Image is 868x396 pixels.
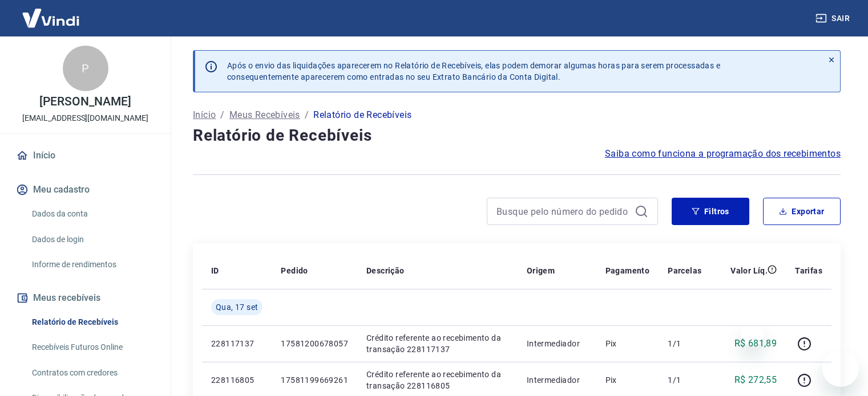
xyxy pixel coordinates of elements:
a: Saiba como funciona a programação dos recebimentos [605,147,841,161]
p: Intermediador [527,374,587,386]
p: R$ 681,89 [734,337,777,350]
img: Vindi [14,1,88,35]
p: Relatório de Recebíveis [313,108,411,122]
button: Meu cadastro [14,177,157,202]
a: Início [193,108,216,122]
a: Contratos com credores [27,361,157,385]
p: Após o envio das liquidações aparecerem no Relatório de Recebíveis, elas podem demorar algumas ho... [227,60,720,83]
button: Exportar [763,198,841,225]
a: Relatório de Recebíveis [27,311,157,334]
p: Pedido [281,265,308,276]
button: Meus recebíveis [14,285,157,311]
p: Intermediador [527,338,587,349]
p: Pagamento [605,265,650,276]
input: Busque pelo número do pedido [496,203,630,220]
p: Crédito referente ao recebimento da transação 228117137 [366,332,508,355]
a: Meus Recebíveis [229,108,300,122]
p: 228116805 [211,374,263,386]
p: Origem [527,265,555,276]
p: R$ 272,55 [734,373,777,387]
p: 228117137 [211,338,263,349]
p: ID [211,265,219,276]
p: [PERSON_NAME] [39,96,131,108]
iframe: Fechar mensagem [741,323,764,346]
div: P [63,46,108,91]
p: Parcelas [668,265,701,276]
p: 1/1 [668,374,701,386]
p: Descrição [366,265,405,276]
a: Dados de login [27,228,157,251]
p: 17581200678057 [281,338,348,349]
p: / [305,108,309,122]
button: Sair [813,8,854,29]
span: Qua, 17 set [216,301,258,313]
h4: Relatório de Recebíveis [193,124,841,147]
p: Pix [605,338,650,349]
a: Informe de rendimentos [27,253,157,276]
p: 1/1 [668,338,701,349]
a: Recebíveis Futuros Online [27,336,157,359]
p: Pix [605,374,650,386]
p: / [220,108,224,122]
p: Tarifas [795,265,822,276]
p: [EMAIL_ADDRESS][DOMAIN_NAME] [22,112,148,124]
a: Início [14,143,157,168]
a: Dados da conta [27,202,157,226]
iframe: Botão para abrir a janela de mensagens [822,350,859,387]
button: Filtros [672,198,749,225]
p: 17581199669261 [281,374,348,386]
p: Crédito referente ao recebimento da transação 228116805 [366,369,508,391]
p: Valor Líq. [730,265,768,276]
